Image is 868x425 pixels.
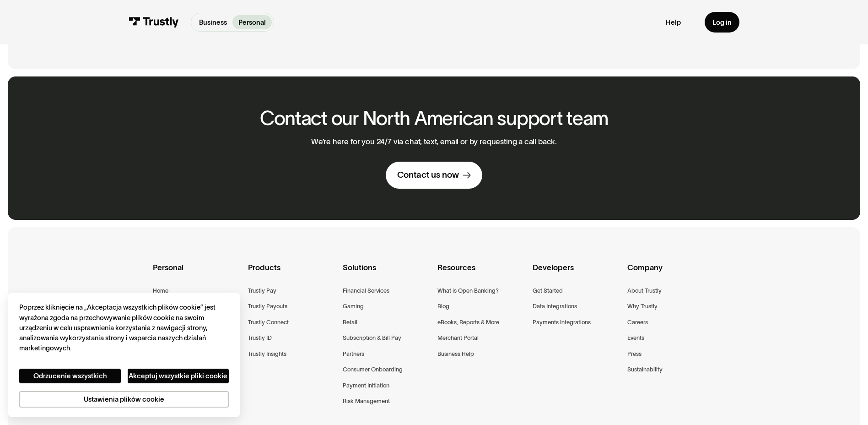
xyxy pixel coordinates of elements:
a: Financial Services [343,286,389,296]
a: Get Started [533,286,563,296]
a: Business [193,15,232,29]
a: Home [153,286,168,296]
img: Trustly Logo [129,17,179,27]
p: Business [199,17,227,27]
p: We’re here for you 24/7 via chat, text, email or by requesting a call back. [311,137,557,146]
h2: Contact our North American support team [260,108,608,129]
a: Careers [627,317,648,327]
a: Merchant Portal [437,333,479,343]
p: Personal [238,17,266,27]
a: What is Open Banking? [437,286,499,296]
p: I understand how important this is, and I want to ensure we resolve it as quickly as possible. Le... [14,16,355,30]
a: Trustly ID [248,333,272,343]
button: Akceptuj wszystkie pliki cookie [128,369,229,383]
a: Sustainability [627,365,663,375]
button: Odrzucenie wszystkich [19,369,120,383]
a: Consumer Onboarding [343,365,403,375]
a: Why Trustly [627,301,658,311]
img: Maven AGI Logo [334,118,361,125]
a: Trustly Pay [248,286,276,296]
a: Gaming [343,301,364,311]
a: Trustly Insights [248,349,286,359]
a: eBooks, Reports & More [437,317,499,327]
a: Trustly Payouts [248,301,287,311]
input: Question box [7,89,361,112]
p: If you are a Consumer, please . If you are a Merchant, please . [14,37,355,52]
div: Developers [533,262,620,286]
span: Powered by [299,118,332,125]
a: Personal [232,15,271,29]
a: Payments Integrations [533,317,591,327]
div: Poprzez kliknięcie na „Akceptacja wszystkich plików cookie” jest wyrażona zgoda na przechowywanie... [19,302,229,353]
a: click here to submit a request [94,37,174,44]
button: Submit question [339,93,354,108]
div: prywatność [19,302,229,408]
a: Subscription & Bill Pay [343,333,401,343]
a: Help [666,18,681,27]
div: Company [627,262,715,286]
a: Business Help [437,349,474,359]
div: Log in [712,18,732,27]
button: Ustawienia plików cookie [19,391,229,408]
a: click here to submit a request [92,44,172,51]
a: Trustly Connect [248,317,289,327]
div: Solutions [343,262,430,286]
a: Payment Initiation [343,381,389,391]
a: Risk Management [343,396,390,406]
a: Blog [437,301,449,311]
div: Personal [153,262,240,286]
a: Press [627,349,642,359]
div: Products [248,262,336,286]
a: Events [627,333,644,343]
a: Log in [705,12,739,33]
a: Data Integrations [533,301,577,311]
a: About Trustly [627,286,662,296]
a: Contact us now [386,162,482,189]
div: Resources [437,262,525,286]
div: Cookie banner [8,293,241,417]
a: Partners [343,349,364,359]
a: Retail [343,317,357,327]
div: Contact us now [397,169,459,181]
